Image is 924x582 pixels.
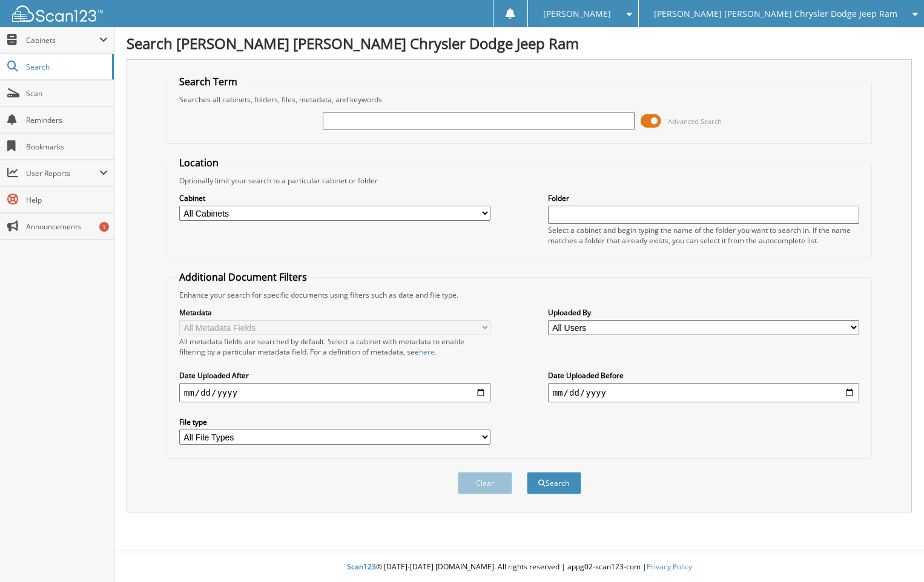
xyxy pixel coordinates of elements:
[114,552,924,582] div: © [DATE]-[DATE] [DOMAIN_NAME]. All rights reserved | appg02-scan123-com |
[179,370,490,381] label: Date Uploaded After
[548,225,859,246] div: Select a cabinet and begin typing the name of the folder you want to search in. If the name match...
[26,35,99,45] span: Cabinets
[179,417,490,427] label: File type
[647,561,692,572] a: Privacy Policy
[548,370,859,381] label: Date Uploaded Before
[12,5,103,22] img: scan123-logo-white.svg
[527,472,581,494] button: Search
[458,472,512,494] button: Clear
[347,561,376,572] span: Scan123
[26,88,108,99] span: Scan
[173,156,225,169] legend: Location
[26,115,108,125] span: Reminders
[26,221,108,232] span: Announcements
[654,10,897,18] span: [PERSON_NAME] [PERSON_NAME] Chrysler Dodge Jeep Ram
[173,75,243,88] legend: Search Term
[548,383,859,402] input: end
[26,142,108,152] span: Bookmarks
[548,193,859,203] label: Folder
[173,290,865,300] div: Enhance your search for specific documents using filters such as date and file type.
[543,10,611,18] span: [PERSON_NAME]
[863,524,924,582] iframe: Chat Widget
[179,383,490,402] input: start
[26,62,106,72] span: Search
[26,195,108,205] span: Help
[26,168,99,178] span: User Reports
[173,175,865,186] div: Optionally limit your search to a particular cabinet or folder
[99,222,109,232] div: 1
[668,117,722,126] span: Advanced Search
[179,336,490,357] div: All metadata fields are searched by default. Select a cabinet with metadata to enable filtering b...
[548,307,859,318] label: Uploaded By
[179,307,490,318] label: Metadata
[179,193,490,203] label: Cabinet
[419,347,435,357] a: here
[173,94,865,105] div: Searches all cabinets, folders, files, metadata, and keywords
[127,33,912,53] h1: Search [PERSON_NAME] [PERSON_NAME] Chrysler Dodge Jeep Ram
[173,270,313,284] legend: Additional Document Filters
